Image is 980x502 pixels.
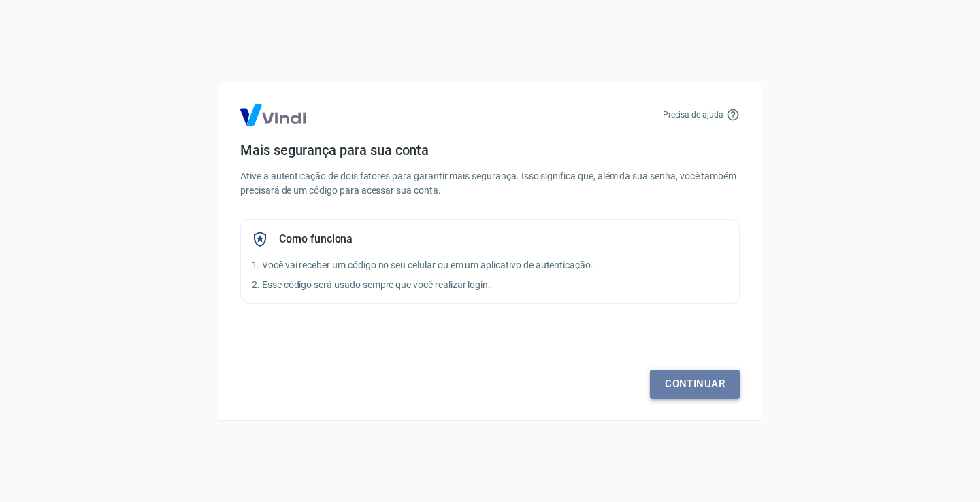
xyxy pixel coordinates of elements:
h4: Mais segurança para sua conta [240,142,740,158]
img: Logo Vind [240,104,306,126]
p: Precisa de ajuda [663,109,723,121]
a: Continuar [650,370,740,398]
p: 1. Você vai receber um código no seu celular ou em um aplicativo de autenticação. [252,258,728,272]
p: Ative a autenticação de dois fatores para garantir mais segurança. Isso significa que, além da su... [240,169,740,198]
p: 2. Esse código será usado sempre que você realizar login. [252,278,728,292]
h5: Como funciona [279,232,353,246]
